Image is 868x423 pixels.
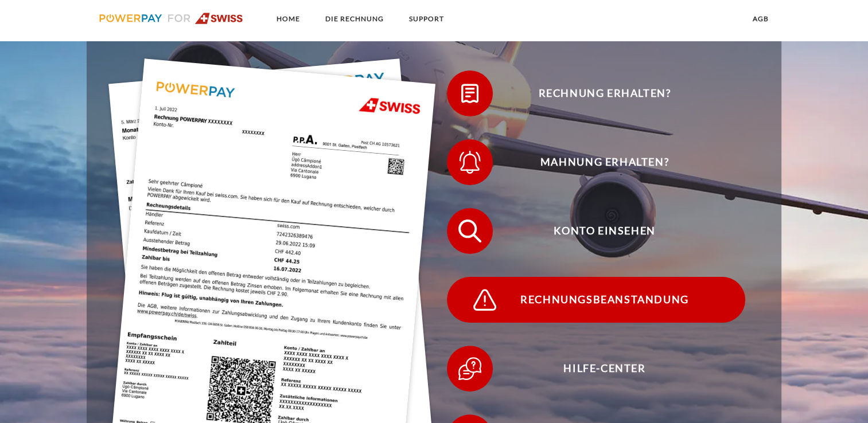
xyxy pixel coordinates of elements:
span: Hilfe-Center [464,346,745,391]
img: qb_search.svg [456,217,484,245]
span: Mahnung erhalten? [464,139,745,185]
button: Rechnungsbeanstandung [447,277,745,323]
img: qb_bill.svg [456,79,484,108]
img: qb_help.svg [456,354,484,383]
button: Konto einsehen [447,208,745,254]
a: Home [267,9,310,29]
span: Rechnungsbeanstandung [464,277,745,323]
a: SUPPORT [399,9,454,29]
span: Rechnung erhalten? [464,70,745,116]
span: Konto einsehen [464,208,745,254]
img: qb_warning.svg [470,285,499,314]
a: DIE RECHNUNG [316,9,394,29]
button: Rechnung erhalten? [447,70,745,116]
button: Mahnung erhalten? [447,139,745,185]
button: Hilfe-Center [447,346,745,391]
img: logo-swiss.svg [99,13,243,24]
img: qb_bell.svg [456,148,484,177]
a: agb [743,9,779,29]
